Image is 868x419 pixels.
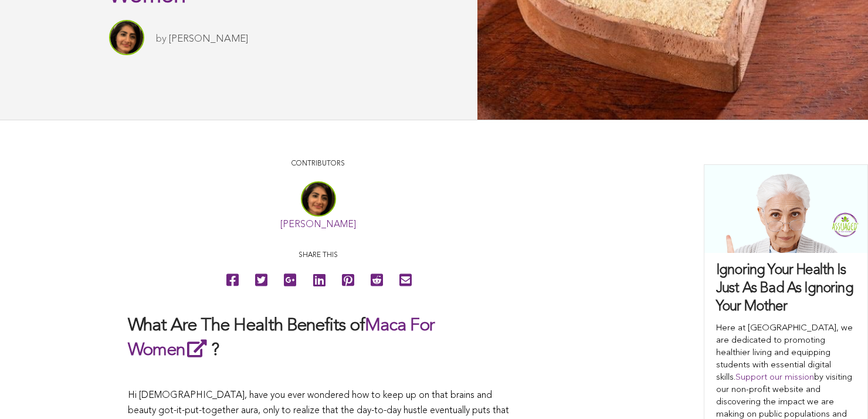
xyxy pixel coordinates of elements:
a: Maca For Women [128,317,435,359]
iframe: Chat Widget [809,363,868,419]
span: by [156,34,167,44]
a: [PERSON_NAME] [169,34,248,44]
p: Share this [128,250,509,261]
h2: What Are The Health Benefits of ? [128,315,509,362]
img: Sitara Darvish [109,20,144,55]
a: [PERSON_NAME] [280,220,356,229]
p: CONTRIBUTORS [128,158,509,170]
